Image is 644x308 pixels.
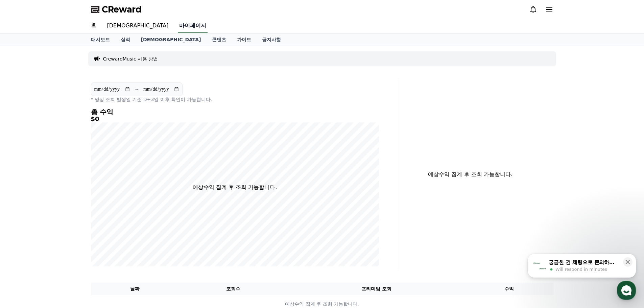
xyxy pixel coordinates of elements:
span: Messages [56,225,76,230]
th: 조회수 [179,283,287,295]
a: [DEMOGRAPHIC_DATA] [136,33,207,46]
a: 대시보드 [86,33,115,46]
p: ~ [135,85,139,93]
span: Settings [100,224,117,230]
a: [DEMOGRAPHIC_DATA] [102,19,174,33]
p: 예상수익 집계 후 조회 가능합니다. [91,301,553,308]
th: 날짜 [91,283,179,295]
a: 가이드 [232,33,257,46]
span: CReward [102,4,142,15]
th: 수익 [465,283,553,295]
h5: $0 [91,116,379,122]
p: * 영상 조회 발생일 기준 D+3일 이후 확인이 가능합니다. [91,96,379,103]
a: CReward [91,4,142,15]
th: 프리미엄 조회 [288,283,465,295]
a: Settings [87,214,130,231]
a: Messages [45,214,87,231]
a: 마이페이지 [178,19,208,33]
p: 예상수익 집계 후 조회 가능합니다. [193,183,277,191]
p: 예상수익 집계 후 조회 가능합니다. [404,170,537,179]
a: 콘텐츠 [207,33,232,46]
a: 홈 [86,19,102,33]
a: 실적 [115,33,136,46]
a: Home [2,214,45,231]
h4: 총 수익 [91,108,379,116]
a: CrewardMusic 사용 방법 [103,55,158,62]
a: 공지사항 [257,33,286,46]
span: Home [17,224,29,230]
